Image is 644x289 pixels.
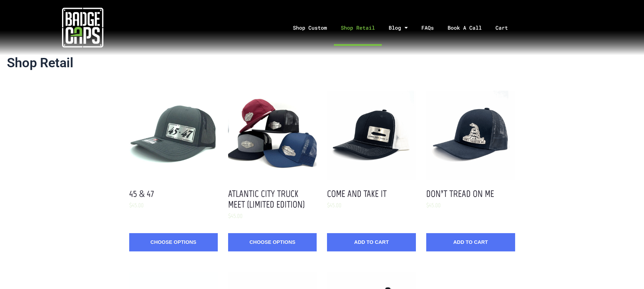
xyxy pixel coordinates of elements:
[382,10,415,46] a: Blog
[334,10,382,46] a: Shop Retail
[415,10,441,46] a: FAQs
[228,91,317,179] button: Atlantic City Truck Meet Hat Options
[228,188,305,210] a: Atlantic City Truck Meet (Limited Edition)
[129,201,144,209] span: $45.00
[7,55,637,71] h1: Shop Retail
[129,233,218,251] a: Choose Options
[62,7,103,48] img: badgecaps white logo with green acccent
[228,233,317,251] a: Choose Options
[426,233,515,251] button: Add to Cart
[228,212,243,220] span: $45.00
[441,10,489,46] a: Book A Call
[426,188,494,199] a: Don’t Tread on Me
[327,201,341,209] span: $45.00
[327,233,416,251] button: Add to Cart
[426,201,441,209] span: $45.00
[165,10,644,46] nav: Menu
[327,188,387,199] a: Come and Take It
[286,10,334,46] a: Shop Custom
[489,10,523,46] a: Cart
[129,188,154,199] a: 45 & 47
